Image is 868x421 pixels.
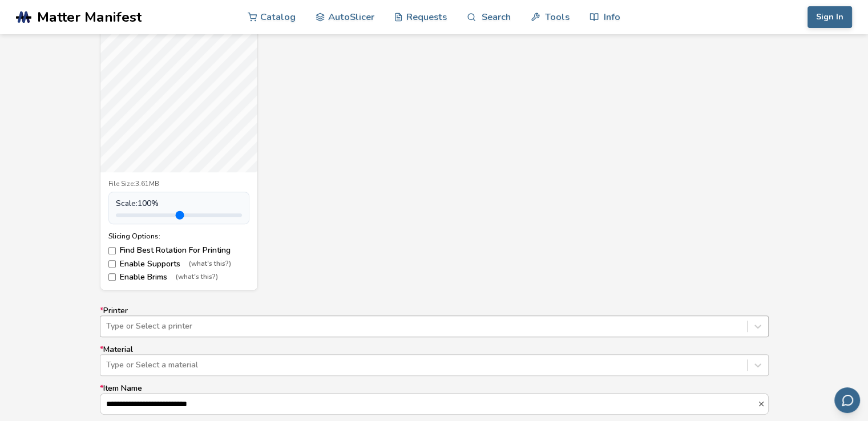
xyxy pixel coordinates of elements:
input: Enable Brims(what's this?) [108,273,116,281]
button: Sign In [808,6,852,28]
label: Enable Brims [108,273,249,282]
span: Matter Manifest [37,9,142,25]
label: Material [100,345,769,376]
label: Item Name [100,384,769,415]
div: File Size: 3.61MB [108,180,249,188]
span: Scale: 100 % [116,199,159,208]
div: Slicing Options: [108,232,249,240]
span: (what's this?) [189,260,231,268]
label: Enable Supports [108,260,249,269]
button: Send feedback via email [834,387,860,413]
label: Find Best Rotation For Printing [108,246,249,255]
input: *PrinterType or Select a printer [106,322,108,331]
label: Printer [100,306,769,337]
input: Find Best Rotation For Printing [108,247,116,254]
button: *Item Name [757,400,768,408]
span: (what's this?) [176,273,218,281]
input: *MaterialType or Select a material [106,361,108,370]
input: *Item Name [100,394,757,414]
input: Enable Supports(what's this?) [108,260,116,268]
